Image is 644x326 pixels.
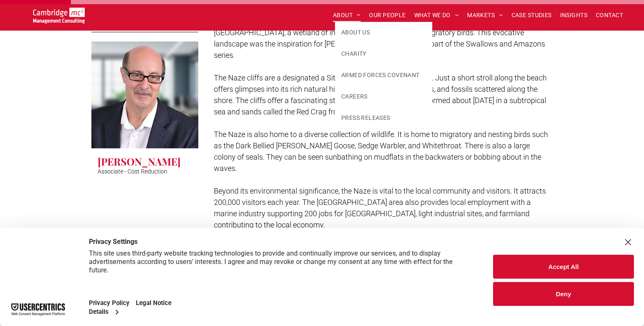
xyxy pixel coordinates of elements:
a: OUR PEOPLE [365,9,410,22]
a: ABOUT [329,9,365,22]
p: Associate - Cost Reduction [98,168,167,175]
span: The Naze is also home to a diverse collection of wildlife. It is home to migratory and nesting bi... [214,130,548,173]
a: INSIGHTS [556,9,592,22]
span: PRESS RELEASES [341,114,390,122]
a: ABOUT US [335,22,432,43]
span: The Naze cliffs are a designated a Site of Special Scientific Interest. Just a short stroll along... [214,73,547,116]
a: CASE STUDIES [507,9,556,22]
img: Go to Homepage [33,8,85,23]
span: ABOUT US [341,28,370,37]
a: CAREERS [335,86,432,107]
a: CONTACT [592,9,627,22]
a: Simon Jones [91,41,198,148]
a: MARKETS [463,9,507,22]
span: Beyond its environmental significance, the Naze is vital to the local community and visitors. It ... [214,186,546,229]
a: PRESS RELEASES [335,107,432,129]
a: WHAT WE DO [410,9,463,22]
a: CHARITY [335,43,432,65]
span: ABOUT [333,9,361,22]
span: ARMED FORCES COVENANT [341,71,420,80]
span: CHARITY [341,49,366,58]
h3: [PERSON_NAME] [98,155,181,168]
a: ARMED FORCES COVENANT [335,65,432,86]
span: CAREERS [341,92,368,101]
a: Your Business Transformed | Cambridge Management Consulting [33,9,85,18]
